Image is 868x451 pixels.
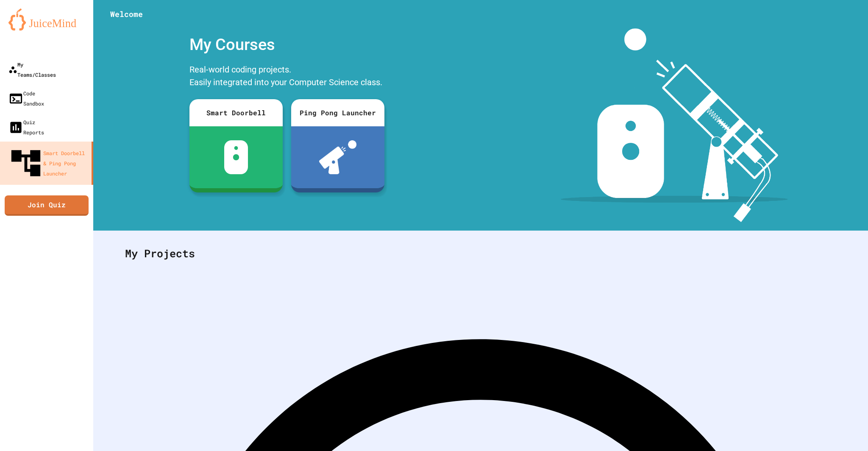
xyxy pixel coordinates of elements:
div: Smart Doorbell [189,99,283,126]
div: Quiz Reports [8,117,44,137]
a: Join Quiz [5,195,89,216]
div: Ping Pong Launcher [291,99,384,126]
div: My Teams/Classes [8,59,56,80]
img: sdb-white.svg [224,140,248,174]
img: banner-image-my-projects.png [561,28,788,222]
div: My Projects [117,237,845,270]
div: Smart Doorbell & Ping Pong Launcher [8,146,88,181]
img: logo-orange.svg [8,8,85,31]
div: My Courses [185,28,389,61]
div: Code Sandbox [8,88,44,109]
img: ppl-with-ball.png [319,140,357,174]
div: Real-world coding projects. Easily integrated into your Computer Science class. [185,61,389,93]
